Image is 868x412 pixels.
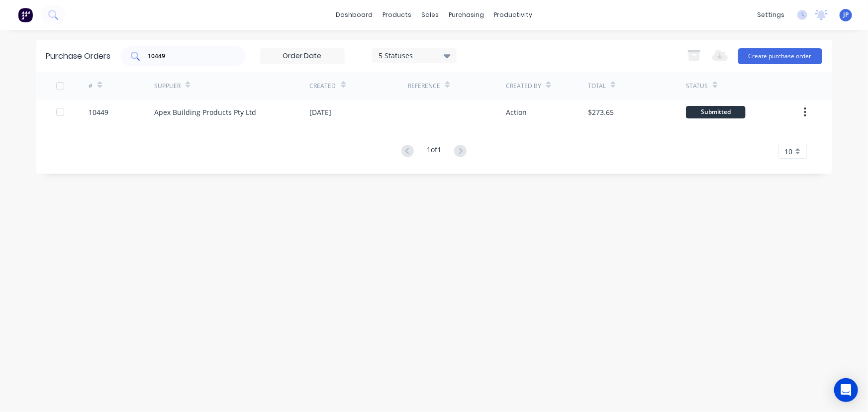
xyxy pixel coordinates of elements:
div: Action [506,107,527,117]
img: Factory [18,7,33,22]
div: Created [310,82,336,91]
div: Total [588,82,606,91]
button: Create purchase order [738,48,822,64]
div: 10449 [89,107,108,117]
div: 1 of 1 [427,144,441,159]
div: Status [686,82,708,91]
div: [DATE] [310,107,332,117]
div: Submitted [686,106,746,118]
span: 10 [785,146,793,157]
div: settings [752,7,789,22]
div: Supplier [154,82,181,91]
span: JP [843,10,849,19]
input: Order Date [261,49,344,64]
div: # [89,82,93,91]
div: Open Intercom Messenger [834,378,858,402]
div: productivity [489,7,537,22]
div: purchasing [444,7,489,22]
div: $273.65 [588,107,614,117]
div: Reference [408,82,440,91]
div: products [378,7,416,22]
div: 5 Statuses [379,50,450,61]
input: Search purchase orders... [147,51,230,61]
div: Purchase Orders [46,50,111,62]
a: dashboard [331,7,378,22]
div: Apex Building Products Pty Ltd [154,107,256,117]
div: sales [416,7,444,22]
div: Created By [506,82,541,91]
